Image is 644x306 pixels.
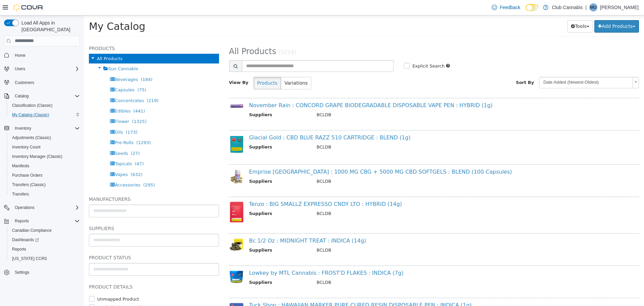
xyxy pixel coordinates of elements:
span: (1293) [52,125,67,130]
span: Home [15,53,25,58]
span: (75) [53,72,62,77]
span: Canadian Compliance [12,228,52,233]
span: My Catalog (Classic) [12,112,49,118]
span: Flower [31,103,45,108]
a: Transfers [9,190,32,198]
span: Washington CCRS [9,255,80,263]
img: Cova [13,4,44,11]
span: Home [12,51,80,59]
span: Sort By [432,64,450,70]
h5: Product Status [5,238,135,246]
a: Tuck Shop : HAWAIIAN MARKER PURE CURED RESIN DISPOSABLE PEN : INDICA (1g) [165,287,388,293]
span: Feedback [500,4,520,11]
a: Reports [9,245,29,253]
button: Catalog [1,91,83,101]
small: (5219) [195,34,212,40]
span: Operations [15,205,35,210]
span: Transfers (Classic) [9,181,80,189]
span: Accessories [31,167,56,172]
a: Classification (Classic) [9,101,55,110]
span: Purchase Orders [9,171,80,179]
span: Inventory Manager (Classic) [9,152,80,161]
a: Purchase Orders [9,171,45,179]
span: Oils [31,114,39,119]
a: Emprise [GEOGRAPHIC_DATA] : 1000 MG CBG + 5000 MG CBD SOFTGELS : BLEND (100 Capsules) [165,153,428,160]
span: Date Added (Newest-Oldest) [455,62,546,72]
button: Users [12,65,28,73]
button: Home [1,50,83,60]
h5: Manufacturers [5,180,135,188]
span: Settings [12,268,80,276]
span: (219) [63,83,75,88]
span: Adjustments (Classic) [12,135,51,140]
span: Reports [12,217,80,225]
input: Dark Mode [526,4,540,11]
span: Reports [15,218,29,224]
a: Bc 1/2 Oz : MIDNIGHT TREAT : INDICA (14g) [165,222,282,228]
span: Vapes [31,157,44,162]
p: Club Cannabis [552,3,583,11]
a: Home [12,51,28,59]
span: Reports [12,247,26,252]
a: Glacial Gold : CBD BLUE RAZZ 510 CARTRIDGE : BLEND (1g) [165,119,327,125]
span: Users [15,66,25,72]
span: Settings [15,270,29,275]
span: Adjustments (Classic) [9,134,80,142]
a: Canadian Compliance [9,226,54,234]
span: Transfers [12,191,29,197]
span: Manifests [9,162,80,170]
span: Catalog [15,93,29,99]
span: Transfers (Classic) [12,182,46,187]
button: Catalog [12,92,31,100]
span: All Products [145,31,193,41]
td: BCLDB [228,231,540,240]
a: Transfers (Classic) [9,181,48,189]
img: 150 [145,287,160,301]
span: (295) [59,167,71,172]
span: Capsules [31,72,51,77]
img: 150 [145,119,160,138]
button: Inventory Manager (Classic) [7,152,83,161]
a: Settings [12,268,32,276]
th: Suppliers [165,264,228,272]
span: Load All Apps in [GEOGRAPHIC_DATA] [19,19,80,33]
a: Dashboards [7,235,83,245]
th: Suppliers [165,195,228,203]
span: (1325) [48,103,63,108]
button: Canadian Compliance [7,226,83,235]
div: Mavis Upson [589,3,597,11]
span: Reports [9,245,80,253]
p: [PERSON_NAME] [600,3,639,11]
td: BCLDB [228,195,540,203]
img: 150 [145,255,160,268]
button: Users [1,64,83,74]
a: Manifests [9,162,32,170]
th: Suppliers [165,163,228,171]
img: 150 [145,88,160,93]
td: BCLDB [228,264,540,272]
span: Seeds [31,135,44,140]
th: Suppliers [165,96,228,104]
a: Date Added (Newest-Oldest) [455,61,555,73]
button: Inventory [1,124,83,133]
button: Transfers (Classic) [7,180,83,189]
button: Tools [483,5,509,17]
span: Sun Cannabis [24,51,54,56]
a: [US_STATE] CCRS [9,255,50,263]
span: MU [590,3,597,11]
th: Suppliers [165,231,228,240]
h5: Suppliers [5,209,135,217]
span: Classification (Classic) [9,101,80,110]
button: Inventory [12,124,34,132]
p: | [585,3,587,11]
button: Manifests [7,161,83,171]
span: Dashboards [12,237,39,243]
button: Inventory Count [7,142,83,152]
span: Inventory Count [12,144,41,150]
span: Inventory Manager (Classic) [12,154,62,159]
a: Feedback [489,1,523,14]
span: My Catalog (Classic) [9,111,80,119]
span: Customers [15,80,34,85]
button: Products [170,61,197,74]
span: [US_STATE] CCRS [12,256,47,261]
